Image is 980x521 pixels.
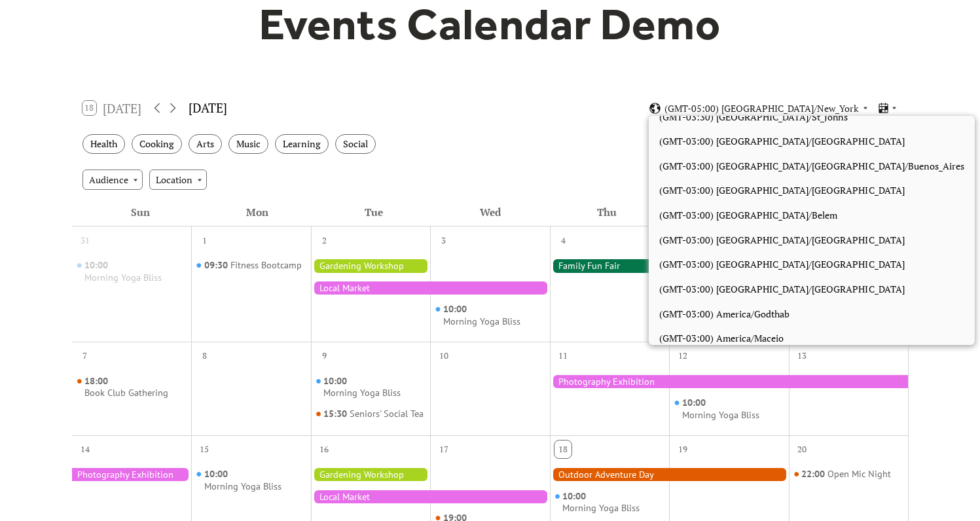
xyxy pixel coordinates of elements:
span: (GMT-03:30) [GEOGRAPHIC_DATA]/St_Johns [659,110,848,124]
span: (GMT-03:00) [GEOGRAPHIC_DATA]/[GEOGRAPHIC_DATA] [659,183,905,198]
span: (GMT-03:00) [GEOGRAPHIC_DATA]/[GEOGRAPHIC_DATA] [659,257,905,272]
span: (GMT-03:00) [GEOGRAPHIC_DATA]/Belem [659,208,838,223]
span: (GMT-03:00) [GEOGRAPHIC_DATA]/[GEOGRAPHIC_DATA] [659,282,905,296]
span: (GMT-03:00) [GEOGRAPHIC_DATA]/[GEOGRAPHIC_DATA]/Buenos_Aires [659,159,964,173]
span: (GMT-03:00) [GEOGRAPHIC_DATA]/[GEOGRAPHIC_DATA] [659,134,905,149]
span: (GMT-03:00) [GEOGRAPHIC_DATA]/[GEOGRAPHIC_DATA] [659,233,905,247]
span: (GMT-03:00) America/Godthab [659,307,790,321]
span: (GMT-03:00) America/Maceio [659,331,784,346]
